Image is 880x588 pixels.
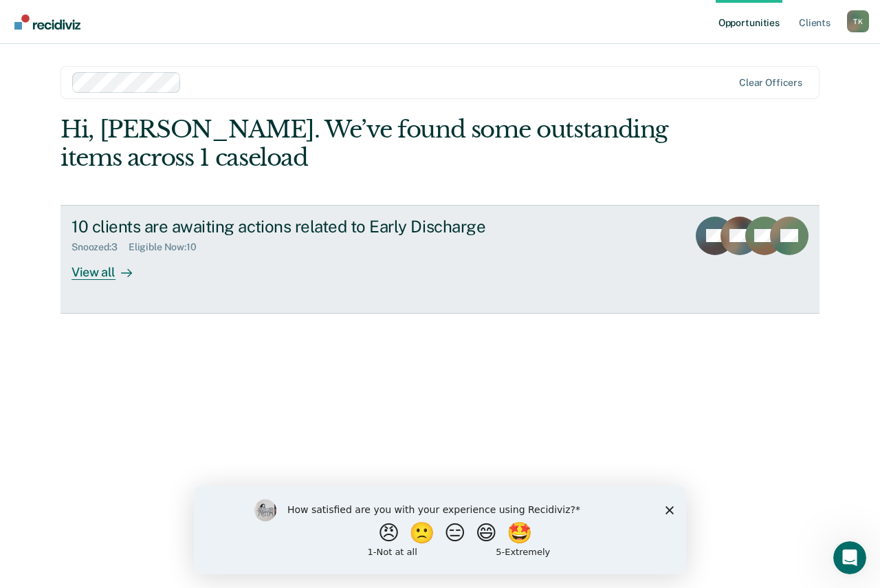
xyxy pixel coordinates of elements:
[14,14,80,30] img: Recidiviz
[60,116,668,172] div: Hi, [PERSON_NAME]. We’ve found some outstanding items across 1 caseload
[129,241,208,253] div: Eligible Now : 10
[60,205,819,314] a: 10 clients are awaiting actions related to Early DischargeSnoozed:3Eligible Now:10View all
[739,77,802,89] div: Clear officers
[71,217,554,237] div: 10 clients are awaiting actions related to Early Discharge
[71,253,148,280] div: View all
[847,10,869,32] button: Profile dropdown button
[847,10,869,32] div: T K
[194,486,686,574] iframe: Survey by Kim from Recidiviz
[71,241,129,253] div: Snoozed : 3
[833,541,866,574] iframe: Intercom live chat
